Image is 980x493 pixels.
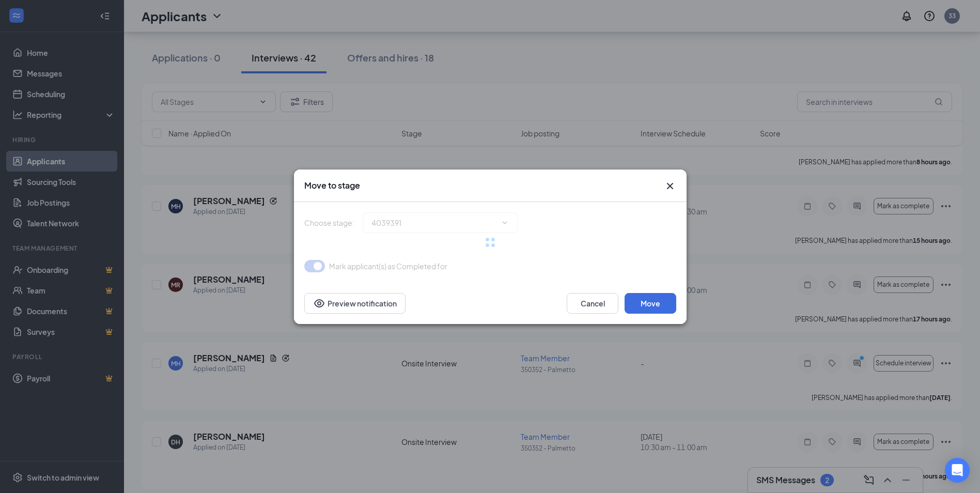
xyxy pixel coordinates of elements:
div: Open Intercom Messenger [945,458,970,483]
h3: Move to stage [304,180,360,191]
svg: Eye [313,297,325,310]
button: Close [664,180,676,192]
button: Preview notificationEye [304,293,406,314]
svg: Cross [664,180,676,192]
button: Move [625,293,676,314]
button: Cancel [567,293,618,314]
